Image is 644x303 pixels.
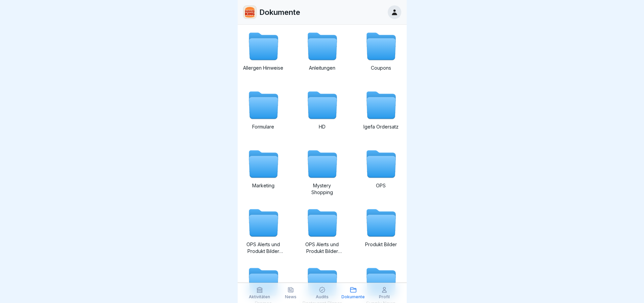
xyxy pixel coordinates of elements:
p: Coupons [361,65,401,71]
a: Marketing [243,148,284,196]
p: OPS Alerts und Produkt Bilder Promo [243,241,284,255]
a: Produkt Bilder [361,207,401,255]
a: Formulare [243,89,284,137]
a: OPS Alerts und Produkt Bilder Promo [243,207,284,255]
p: Allergen Hinweise [243,65,284,71]
p: Produkt Bilder [361,241,401,248]
a: Igefa Ordersatz [361,89,401,137]
p: Aktivitäten [249,295,270,299]
p: Mystery Shopping [302,182,342,196]
p: Audits [316,295,329,299]
p: Marketing [243,182,284,189]
a: OPS Alerts und Produkt Bilder Standard [302,207,342,255]
p: Anleitungen [302,65,342,71]
a: Allergen Hinweise [243,30,284,78]
p: OPS Alerts und Produkt Bilder Standard [302,241,342,255]
p: Dokumente [341,295,365,299]
a: OPS [361,148,401,196]
p: News [285,295,296,299]
p: HD [302,123,342,130]
a: HD [302,89,342,137]
p: Profil [379,295,390,299]
p: Igefa Ordersatz [361,123,401,130]
a: Anleitungen [302,30,342,78]
p: OPS [361,182,401,189]
a: Mystery Shopping [302,148,342,196]
p: Dokumente [259,8,300,17]
a: Coupons [361,30,401,78]
p: Formulare [243,123,284,130]
img: w2f18lwxr3adf3talrpwf6id.png [243,6,256,19]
